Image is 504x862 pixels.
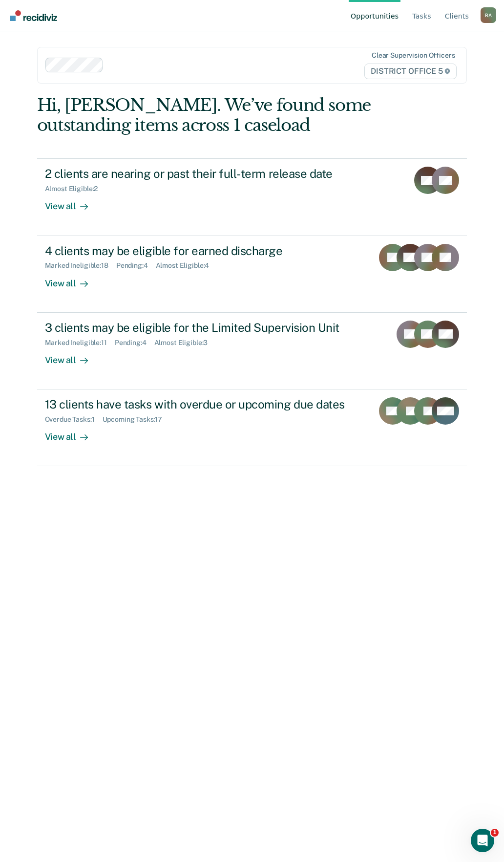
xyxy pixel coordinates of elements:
[372,51,455,60] div: Clear supervision officers
[116,261,156,270] div: Pending : 4
[45,244,366,258] div: 4 clients may be eligible for earned discharge
[481,7,496,23] button: Profile dropdown button
[45,167,388,181] div: 2 clients are nearing or past their full-term release date
[115,339,154,347] div: Pending : 4
[154,339,216,347] div: Almost Eligible : 3
[37,313,467,389] a: 3 clients may be eligible for the Limited Supervision UnitMarked Ineligible:11Pending:4Almost Eli...
[45,424,100,443] div: View all
[45,346,100,366] div: View all
[45,397,366,411] div: 13 clients have tasks with overdue or upcoming due dates
[37,95,381,135] div: Hi, [PERSON_NAME]. We’ve found some outstanding items across 1 caseload
[491,829,499,837] span: 1
[45,415,103,424] div: Overdue Tasks : 1
[45,339,115,347] div: Marked Ineligible : 11
[471,829,494,852] iframe: Intercom live chat
[45,321,383,335] div: 3 clients may be eligible for the Limited Supervision Unit
[37,236,467,313] a: 4 clients may be eligible for earned dischargeMarked Ineligible:18Pending:4Almost Eligible:4View all
[37,389,467,466] a: 13 clients have tasks with overdue or upcoming due datesOverdue Tasks:1Upcoming Tasks:17View all
[364,64,457,79] span: DISTRICT OFFICE 5
[156,261,217,270] div: Almost Eligible : 4
[45,185,106,193] div: Almost Eligible : 2
[45,193,100,212] div: View all
[37,158,467,236] a: 2 clients are nearing or past their full-term release dateAlmost Eligible:2View all
[45,270,100,289] div: View all
[481,7,496,23] div: R A
[45,261,116,270] div: Marked Ineligible : 18
[10,10,57,21] img: Recidiviz
[103,415,170,424] div: Upcoming Tasks : 17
